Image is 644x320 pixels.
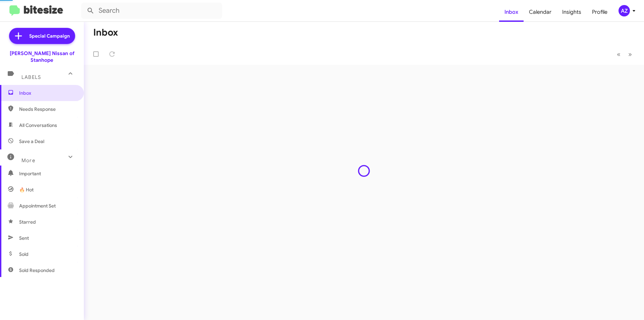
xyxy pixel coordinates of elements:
[19,170,76,177] span: Important
[19,251,29,258] span: Sold
[19,138,44,145] span: Save a Deal
[19,267,55,274] span: Sold Responded
[29,33,70,39] span: Special Campaign
[617,50,621,58] span: «
[19,186,34,193] span: 🔥 Hot
[524,2,557,22] a: Calendar
[19,235,29,241] span: Sent
[613,5,637,16] button: AZ
[613,47,636,61] nav: Page navigation example
[587,2,613,22] a: Profile
[624,47,636,61] button: Next
[613,47,625,61] button: Previous
[619,5,630,16] div: AZ
[628,50,632,58] span: »
[19,90,76,96] span: Inbox
[19,122,57,129] span: All Conversations
[557,2,587,22] a: Insights
[499,2,524,22] a: Inbox
[21,74,41,80] span: Labels
[19,202,56,209] span: Appointment Set
[19,106,76,112] span: Needs Response
[9,28,75,44] a: Special Campaign
[19,219,36,225] span: Starred
[81,3,222,19] input: Search
[93,27,118,38] h1: Inbox
[21,157,35,164] span: More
